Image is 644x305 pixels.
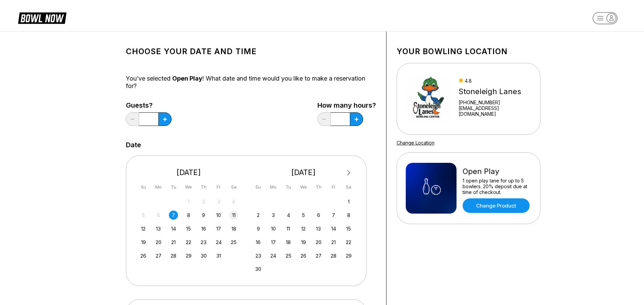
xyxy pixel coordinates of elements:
label: Guests? [126,102,172,109]
div: Choose Saturday, October 11th, 2025 [229,211,238,220]
div: Choose Monday, November 3rd, 2025 [269,211,278,220]
div: Choose Monday, October 20th, 2025 [154,238,163,247]
div: Not available Friday, October 3rd, 2025 [214,197,223,206]
div: Choose Saturday, November 29th, 2025 [344,251,353,260]
a: Change Location [397,140,435,146]
button: Next Month [343,168,354,178]
div: month 2025-10 [138,196,240,260]
div: Choose Thursday, October 23rd, 2025 [199,238,208,247]
div: Mo [269,182,278,192]
div: Stoneleigh Lanes [459,87,531,96]
div: We [184,182,193,192]
div: Su [254,182,263,192]
div: Choose Wednesday, November 26th, 2025 [299,251,308,260]
div: Choose Sunday, November 2nd, 2025 [254,211,263,220]
div: Choose Friday, November 21st, 2025 [329,238,338,247]
div: Choose Thursday, October 30th, 2025 [199,251,208,260]
div: Choose Sunday, November 23rd, 2025 [254,251,263,260]
img: Open Play [406,163,457,214]
div: Choose Friday, November 7th, 2025 [329,211,338,220]
div: Tu [284,182,293,192]
div: Choose Sunday, October 26th, 2025 [139,251,148,260]
a: [EMAIL_ADDRESS][DOMAIN_NAME] [459,105,531,117]
div: Sa [229,182,238,192]
div: Th [199,182,208,192]
div: Choose Sunday, October 12th, 2025 [139,224,148,233]
div: Choose Wednesday, November 12th, 2025 [299,224,308,233]
div: Choose Sunday, November 16th, 2025 [254,238,263,247]
div: Sa [344,182,353,192]
div: Choose Tuesday, November 4th, 2025 [284,211,293,220]
div: month 2025-11 [253,196,354,274]
div: You’ve selected ! What date and time would you like to make a reservation for? [126,75,376,90]
div: Choose Saturday, November 15th, 2025 [344,224,353,233]
div: Choose Monday, October 13th, 2025 [154,224,163,233]
div: Choose Wednesday, October 8th, 2025 [184,211,193,220]
div: Choose Friday, October 17th, 2025 [214,224,223,233]
h1: Your bowling location [397,47,540,56]
div: Choose Saturday, October 25th, 2025 [229,238,238,247]
div: Not available Saturday, October 4th, 2025 [229,197,238,206]
div: Choose Sunday, November 30th, 2025 [254,264,263,274]
div: Choose Thursday, October 9th, 2025 [199,211,208,220]
div: Choose Tuesday, November 11th, 2025 [284,224,293,233]
div: Choose Saturday, November 1st, 2025 [344,197,353,206]
div: We [299,182,308,192]
div: Choose Monday, November 17th, 2025 [269,238,278,247]
div: Choose Friday, November 28th, 2025 [329,251,338,260]
div: Not available Thursday, October 2nd, 2025 [199,197,208,206]
div: [PHONE_NUMBER] [459,100,531,105]
div: Choose Wednesday, October 15th, 2025 [184,224,193,233]
div: Choose Tuesday, October 14th, 2025 [169,224,178,233]
div: Choose Tuesday, November 18th, 2025 [284,238,293,247]
div: Choose Thursday, November 20th, 2025 [314,238,323,247]
div: 1 open play lane for up to 5 bowlers. 20% deposit due at time of checkout. [463,178,531,195]
div: Tu [169,182,178,192]
div: Choose Friday, October 10th, 2025 [214,211,223,220]
div: Not available Wednesday, October 1st, 2025 [184,197,193,206]
div: Choose Thursday, November 6th, 2025 [314,211,323,220]
div: Choose Friday, November 14th, 2025 [329,224,338,233]
div: Choose Thursday, November 13th, 2025 [314,224,323,233]
div: Su [139,182,148,192]
div: Fr [329,182,338,192]
div: Choose Monday, October 27th, 2025 [154,251,163,260]
div: Choose Monday, November 10th, 2025 [269,224,278,233]
div: Choose Wednesday, November 19th, 2025 [299,238,308,247]
h1: Choose your Date and time [126,47,376,56]
div: Choose Saturday, November 8th, 2025 [344,211,353,220]
div: Choose Saturday, October 18th, 2025 [229,224,238,233]
label: Date [126,141,141,149]
div: Choose Tuesday, October 7th, 2025 [169,211,178,220]
div: [DATE] [251,168,356,177]
div: Choose Tuesday, October 21st, 2025 [169,238,178,247]
div: Choose Friday, October 31st, 2025 [214,251,223,260]
div: Choose Thursday, November 27th, 2025 [314,251,323,260]
div: Fr [214,182,223,192]
div: Th [314,182,323,192]
div: Choose Tuesday, November 25th, 2025 [284,251,293,260]
div: 4.8 [459,78,531,84]
span: Open Play [172,75,202,82]
label: How many hours? [317,102,376,109]
a: Change Product [463,198,530,213]
div: Choose Tuesday, October 28th, 2025 [169,251,178,260]
div: Choose Wednesday, October 29th, 2025 [184,251,193,260]
div: Choose Wednesday, October 22nd, 2025 [184,238,193,247]
div: Mo [154,182,163,192]
div: Choose Sunday, October 19th, 2025 [139,238,148,247]
div: Choose Friday, October 24th, 2025 [214,238,223,247]
div: Choose Saturday, November 22nd, 2025 [344,238,353,247]
div: Choose Sunday, November 9th, 2025 [254,224,263,233]
div: [DATE] [136,168,241,177]
div: Not available Sunday, October 5th, 2025 [139,211,148,220]
div: Not available Monday, October 6th, 2025 [154,211,163,220]
div: Open Play [463,167,531,176]
div: Choose Monday, November 24th, 2025 [269,251,278,260]
div: Choose Wednesday, November 5th, 2025 [299,211,308,220]
div: Choose Thursday, October 16th, 2025 [199,224,208,233]
img: Stoneleigh Lanes [406,73,453,124]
